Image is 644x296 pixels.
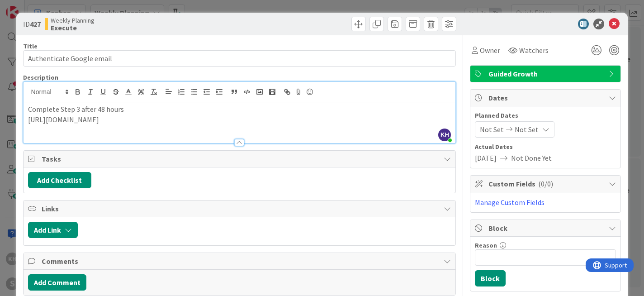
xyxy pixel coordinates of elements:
[51,17,95,24] span: Weekly Planning
[28,104,451,115] p: Complete Step 3 after 48 hours
[475,111,616,120] span: Planned Dates
[475,142,616,152] span: Actual Dates
[519,45,549,56] span: Watchers
[42,256,440,267] span: Comments
[475,153,497,163] span: [DATE]
[30,19,41,29] b: 427
[475,198,545,207] a: Manage Custom Fields
[23,42,38,50] label: Title
[23,19,41,29] span: ID
[51,24,95,31] b: Execute
[28,274,86,291] button: Add Comment
[488,92,604,103] span: Dates
[538,179,553,188] span: ( 0/0 )
[475,241,497,249] label: Reason
[480,45,500,56] span: Owner
[23,50,456,67] input: type card name here...
[480,124,504,135] span: Not Set
[438,129,451,141] span: KH
[42,153,440,164] span: Tasks
[28,115,451,125] p: [URL][DOMAIN_NAME]
[42,203,440,214] span: Links
[23,73,58,81] span: Description
[28,172,91,188] button: Add Checklist
[511,153,552,163] span: Not Done Yet
[28,222,78,238] button: Add Link
[19,1,41,12] span: Support
[488,223,604,234] span: Block
[475,270,506,286] button: Block
[515,124,539,135] span: Not Set
[488,68,604,79] span: Guided Growth
[488,178,604,189] span: Custom Fields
